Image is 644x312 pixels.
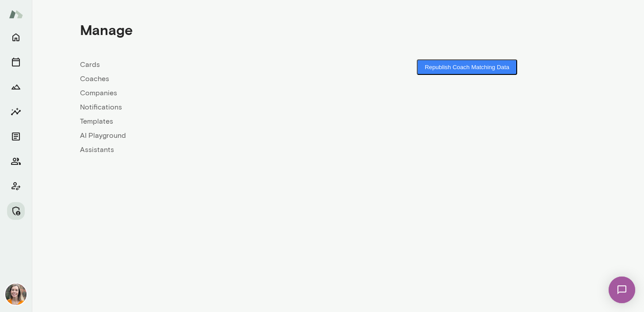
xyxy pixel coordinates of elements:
button: Documents [7,128,25,145]
a: Templates [80,116,338,127]
a: AI Playground [80,130,338,141]
button: Members [7,152,25,170]
button: Manage [7,202,25,220]
h4: Manage [80,21,133,38]
button: Sessions [7,53,25,71]
button: Republish Coach Matching Data [417,59,517,75]
img: Carrie Kelly [5,284,27,305]
button: Home [7,28,25,46]
a: Notifications [80,102,338,113]
a: Cards [80,59,338,70]
button: Insights [7,103,25,121]
img: Mento [9,6,23,23]
button: Client app [7,177,25,195]
a: Companies [80,88,338,98]
a: Assistants [80,144,338,155]
button: Growth Plan [7,78,25,96]
a: Coaches [80,74,338,84]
